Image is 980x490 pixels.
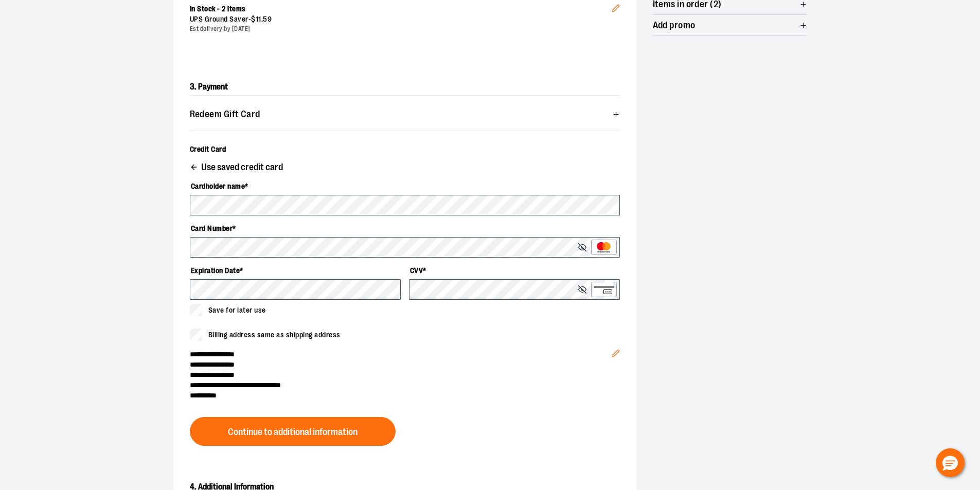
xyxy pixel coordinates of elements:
[190,4,612,14] div: In Stock - 2 items
[208,330,341,340] span: Billing address same as shipping address
[190,417,396,446] button: Continue to additional information
[190,329,202,341] input: Billing address same as shipping address
[261,15,263,23] span: .
[936,448,965,477] button: Hello, have a question? Let’s chat.
[190,145,226,153] span: Credit Card
[190,110,260,119] span: Redeem Gift Card
[263,15,272,23] span: 59
[190,220,620,237] label: Card Number *
[190,162,283,174] button: Use saved credit card
[256,15,261,23] span: 11
[228,427,358,437] span: Continue to additional information
[409,262,620,279] label: CVV *
[251,15,256,23] span: $
[603,333,628,369] button: Edit
[201,162,283,172] span: Use saved credit card
[190,177,620,195] label: Cardholder name *
[208,305,266,316] span: Save for later use
[653,15,807,35] button: Add promo
[190,14,612,25] div: UPS Ground Saver -
[190,304,202,316] input: Save for later use
[190,25,612,33] div: Est delivery by [DATE]
[190,79,620,96] h2: 3. Payment
[190,104,620,124] button: Redeem Gift Card
[653,21,696,30] span: Add promo
[190,262,401,279] label: Expiration Date *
